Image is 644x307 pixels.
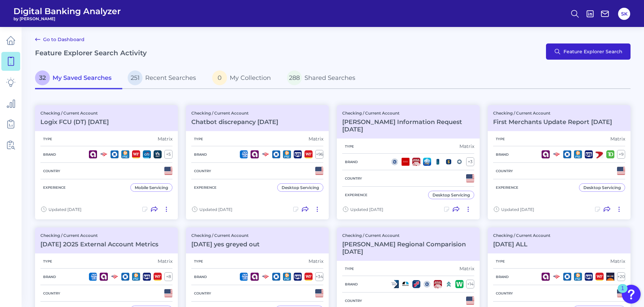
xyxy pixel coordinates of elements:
[35,35,85,43] a: Go to Dashboard
[35,105,178,219] a: Checking / Current AccountLogix FCU (DT) [DATE]TypeMatrixBrand+5CountryExperienceMobile Servicing...
[466,280,474,288] div: + 14
[158,136,172,142] div: Matrix
[191,152,210,157] h5: Brand
[342,282,360,286] h5: Brand
[342,299,365,303] h5: Country
[342,118,474,133] h3: [PERSON_NAME] Information Request [DATE]
[309,258,323,264] div: Matrix
[466,157,474,166] div: + 3
[342,241,474,255] h3: [PERSON_NAME] Regional Comparision [DATE]
[35,68,122,89] a: 32My Saved Searches
[40,233,158,238] p: Checking / Current Account
[493,137,508,141] h5: Type
[583,185,621,190] div: Desktop Servicing
[191,118,278,126] h3: Chatbot discrepancy [DATE]
[40,185,68,190] h5: Experience
[191,233,260,238] p: Checking / Current Account
[493,291,516,296] h5: Country
[122,68,207,89] a: 251Recent Searches
[212,70,227,85] span: 0
[617,272,625,281] div: + 20
[342,176,365,181] h5: Country
[40,152,59,157] h5: Brand
[49,207,82,212] span: Updated [DATE]
[135,185,168,190] div: Mobile Servicing
[128,70,142,85] span: 251
[53,74,111,82] span: My Saved Searches
[40,291,63,296] h5: Country
[230,74,271,82] span: My Collection
[309,136,323,142] div: Matrix
[610,258,625,264] div: Matrix
[546,43,631,60] button: Feature Explorer Search
[493,233,550,238] p: Checking / Current Account
[315,150,323,159] div: + 96
[164,150,172,159] div: + 5
[164,272,172,281] div: + 8
[191,291,214,296] h5: Country
[342,193,370,197] h5: Experience
[493,259,508,264] h5: Type
[337,105,480,219] a: Checking / Current Account[PERSON_NAME] Information Request [DATE]TypeMatrixBrand+3CountryExperie...
[40,118,109,126] h3: Logix FCU (DT) [DATE]
[315,272,323,281] div: + 34
[610,136,625,142] div: Matrix
[35,70,50,85] span: 32
[282,68,366,89] a: 288Shared Searches
[35,49,147,57] h2: Feature Explorer Search Activity
[13,16,121,21] span: by [PERSON_NAME]
[191,259,206,264] h5: Type
[617,150,625,159] div: + 9
[493,118,612,126] h3: First Merchants Update Report [DATE]
[40,169,63,173] h5: Country
[622,285,641,304] button: Open Resource Center, 1 new notification
[191,185,219,190] h5: Experience
[501,207,534,212] span: Updated [DATE]
[618,8,630,20] button: SK
[186,105,329,219] a: Checking / Current AccountChatbot discrepancy [DATE]TypeMatrixBrand+96CountryExperienceDesktop Se...
[432,192,470,197] div: Desktop Servicing
[563,49,622,54] span: Feature Explorer Search
[191,241,260,248] h3: [DATE] yes greyed out
[459,266,474,272] div: Matrix
[493,185,521,190] h5: Experience
[199,207,232,212] span: Updated [DATE]
[191,137,206,141] h5: Type
[493,275,511,279] h5: Brand
[191,275,210,279] h5: Brand
[342,233,474,238] p: Checking / Current Account
[191,111,278,116] p: Checking / Current Account
[207,68,282,89] a: 0My Collection
[282,185,319,190] div: Desktop Servicing
[40,137,55,141] h5: Type
[493,241,550,248] h3: [DATE] ALL
[493,169,516,173] h5: Country
[493,152,511,157] h5: Brand
[488,105,631,219] a: Checking / Current AccountFirst Merchants Update Report [DATE]TypeMatrixBrand+9CountryExperienceD...
[342,144,357,149] h5: Type
[350,207,383,212] span: Updated [DATE]
[342,267,357,271] h5: Type
[287,70,302,85] span: 288
[342,111,474,116] p: Checking / Current Account
[621,288,624,297] div: 1
[191,169,214,173] h5: Country
[493,111,612,116] p: Checking / Current Account
[145,74,196,82] span: Recent Searches
[304,74,355,82] span: Shared Searches
[40,111,109,116] p: Checking / Current Account
[342,160,360,164] h5: Brand
[158,258,172,264] div: Matrix
[40,275,59,279] h5: Brand
[459,143,474,149] div: Matrix
[13,6,121,16] span: Digital Banking Analyzer
[40,241,158,248] h3: [DATE] 2O25 External Account Metrics
[40,259,55,264] h5: Type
